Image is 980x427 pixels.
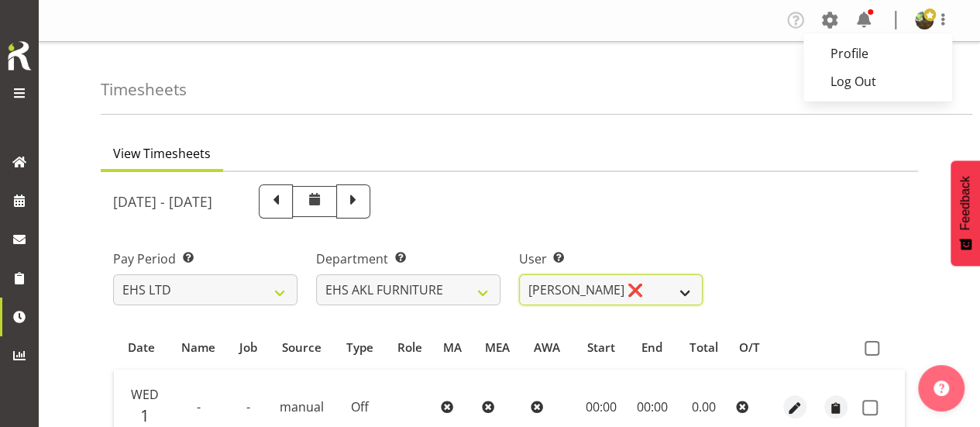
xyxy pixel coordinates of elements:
[951,160,980,266] button: Feedback - Show survey
[739,339,760,356] span: O/T
[803,40,952,67] a: Profile
[443,339,462,356] span: MA
[519,250,703,268] label: User
[587,339,615,356] span: Start
[641,339,662,356] span: End
[113,193,212,210] h5: [DATE] - [DATE]
[934,381,949,396] img: help-xxl-2.png
[113,144,211,163] span: View Timesheets
[131,386,159,403] span: Wed
[280,398,324,415] span: manual
[140,405,150,426] span: 1
[485,339,510,356] span: MEA
[397,339,422,356] span: Role
[689,339,718,356] span: Total
[239,339,257,356] span: Job
[346,339,373,356] span: Type
[316,250,500,268] label: Department
[4,39,35,73] img: Rosterit icon logo
[181,339,215,356] span: Name
[282,339,322,356] span: Source
[246,398,250,415] span: -
[197,398,201,415] span: -
[534,339,560,356] span: AWA
[803,67,952,95] a: Log Out
[128,339,155,356] span: Date
[915,11,934,29] img: filipo-iupelid4dee51ae661687a442d92e36fb44151.png
[101,81,187,98] h4: Timesheets
[113,250,297,268] label: Pay Period
[958,176,972,230] span: Feedback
